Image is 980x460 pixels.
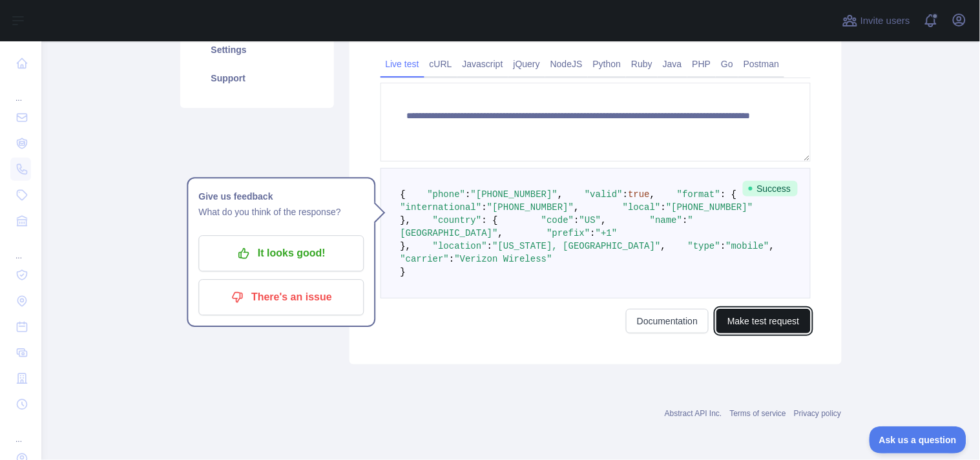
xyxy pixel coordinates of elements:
a: NodeJS [545,54,588,74]
span: "local" [623,202,661,213]
span: : [487,241,492,251]
span: "valid" [585,189,623,200]
span: , [650,189,655,200]
span: : { [482,215,498,225]
a: Javascript [457,54,508,74]
span: } [401,267,406,277]
span: "phone" [428,189,466,200]
span: Invite users [860,14,910,28]
button: Make test request [716,309,810,333]
a: Postman [738,54,784,74]
span: , [601,215,606,225]
a: Go [716,54,738,74]
button: Invite users [840,10,913,31]
span: "type" [688,241,720,251]
a: Support [196,64,318,92]
span: }, [401,241,412,251]
span: , [769,241,775,251]
p: What do you think of the response? [198,205,364,220]
p: It looks good! [208,243,354,265]
div: ... [10,78,31,103]
p: There's an issue [208,287,354,309]
span: , [574,202,579,213]
span: : [590,228,596,238]
span: "[US_STATE], [GEOGRAPHIC_DATA]" [492,241,660,251]
span: : [449,254,454,264]
a: PHP [687,54,716,74]
h1: Give us feedback [198,189,364,205]
a: Documentation [626,309,709,333]
span: "+1" [596,228,618,238]
span: : [682,215,687,225]
span: : [465,189,470,200]
a: Settings [196,36,318,64]
span: "[PHONE_NUMBER]" [666,202,753,213]
a: Abstract API Inc. [665,409,722,418]
a: Terms of service [730,409,786,418]
span: "US" [579,215,601,225]
span: "location" [433,241,487,251]
div: ... [10,419,31,444]
a: Live test [381,54,424,74]
span: : [720,241,725,251]
div: ... [10,235,31,261]
span: : [482,202,487,213]
span: : [623,189,628,200]
span: , [498,228,503,238]
span: "prefix" [547,228,590,238]
a: jQuery [508,54,545,74]
span: : [661,202,666,213]
button: There's an issue [198,280,364,316]
a: Java [658,54,687,74]
a: Privacy policy [794,409,841,418]
a: Python [588,54,627,74]
span: : [574,215,579,225]
span: "name" [650,215,682,225]
span: "mobile" [726,241,769,251]
span: { [401,189,406,200]
span: : { [720,189,736,200]
button: It looks good! [198,236,364,272]
span: "international" [401,202,482,213]
iframe: Toggle Customer Support [870,426,967,454]
span: "[PHONE_NUMBER]" [487,202,574,213]
span: "Verizon Wireless" [455,254,552,264]
span: Success [743,181,798,196]
span: "carrier" [401,254,450,264]
a: cURL [424,54,457,74]
span: true [628,189,650,200]
span: , [661,241,666,251]
span: }, [401,215,412,225]
span: , [558,189,563,200]
span: "code" [541,215,574,225]
span: "[PHONE_NUMBER]" [471,189,558,200]
span: "format" [677,189,720,200]
a: Ruby [626,54,658,74]
span: "country" [433,215,482,225]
